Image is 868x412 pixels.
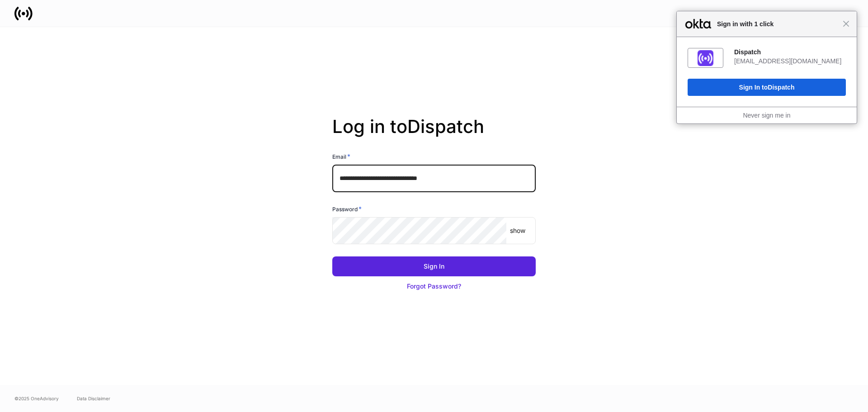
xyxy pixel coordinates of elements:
h6: Email [332,152,350,161]
div: Forgot Password? [407,282,461,291]
button: Sign In toDispatch [688,79,846,96]
h2: Log in to Dispatch [332,116,536,152]
span: Sign in with 1 click [712,19,843,29]
button: Sign In [332,256,536,276]
a: Never sign me in [743,112,790,119]
h6: Password [332,204,362,213]
div: Dispatch [734,48,846,56]
button: Forgot Password? [332,276,536,296]
div: Sign In [424,262,444,271]
a: Data Disclaimer [77,395,110,402]
span: Close [843,20,849,27]
p: show [510,226,525,235]
img: fs01jxrofoggULhDH358 [698,50,713,66]
span: Dispatch [768,84,794,91]
span: © 2025 OneAdvisory [14,395,59,402]
div: [EMAIL_ADDRESS][DOMAIN_NAME] [734,57,846,65]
